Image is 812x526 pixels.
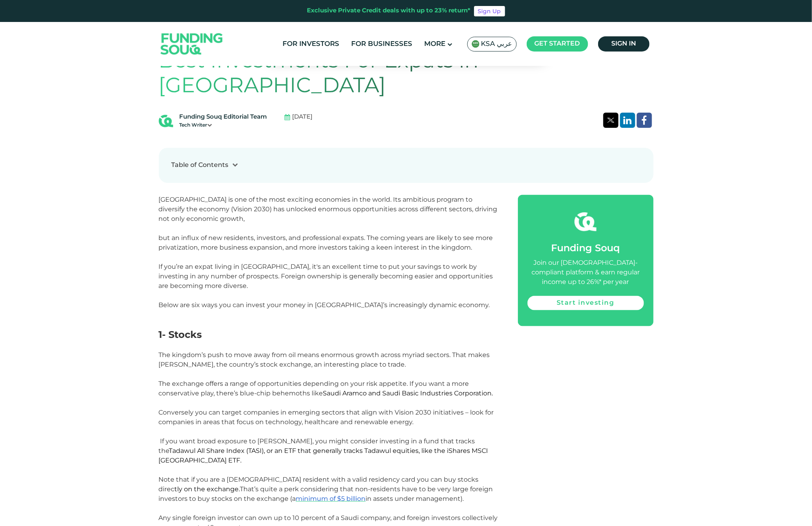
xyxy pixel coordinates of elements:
div: Exclusive Private Credit deals with up to 23% return* [307,6,471,16]
a: Start investing [528,296,644,310]
span: Sign in [611,41,636,47]
span: Saudi Aramco and Saudi Basic Industries Corporation. [323,389,493,397]
img: Blog Author [159,114,173,128]
div: Funding Souq Editorial Team [180,113,267,122]
a: Sign Up [474,6,505,16]
a: Sign in [598,36,650,52]
img: SA Flag [472,40,480,48]
img: fsicon [575,211,597,233]
a: For Businesses [350,38,415,51]
h1: Best Investments For Expats in [GEOGRAPHIC_DATA] [159,50,654,99]
a: For Investors [281,38,342,51]
span: Get started [535,41,580,47]
div: Table of Contents [172,161,229,170]
span: If you’re an expat living in [GEOGRAPHIC_DATA], it's an excellent time to put your savings to wor... [159,263,493,309]
span: Tadawul All Share Index (TASI), or an ETF that generally tracks Tadawul equities, like the iShare... [159,447,488,464]
img: twitter [607,118,614,123]
span: 1- Stocks [159,329,202,340]
span: [DATE] [292,113,313,122]
span: KSA عربي [481,40,512,49]
a: minimum of $5 billion [296,495,366,502]
span: If you want broad exposure to [PERSON_NAME], you might consider investing in a fund that tracks the [159,437,488,464]
span: [GEOGRAPHIC_DATA] is one of the most exciting economies in the world. Its ambitious program to di... [159,196,498,251]
span: The kingdom’s push to move away from oil means enormous growth across myriad sectors. That makes ... [159,351,494,426]
img: Logo [153,24,231,64]
span: tly on the exchange. [175,485,240,493]
div: Tech Writer [180,122,267,129]
span: Note that if you are a [DEMOGRAPHIC_DATA] resident with a valid residency card you can buy stocks... [159,476,493,502]
div: Join our [DEMOGRAPHIC_DATA]-compliant platform & earn regular income up to 26%* per year [528,258,644,287]
span: Funding Souq [551,244,620,253]
span: More [425,41,446,48]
